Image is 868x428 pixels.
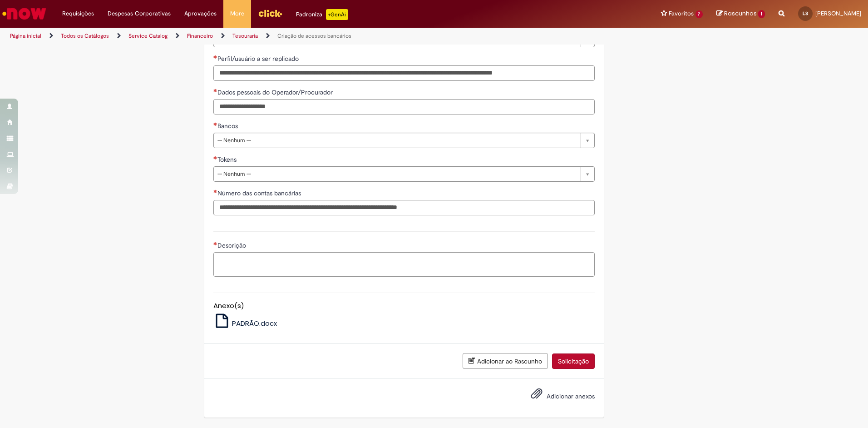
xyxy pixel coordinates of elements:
p: +GenAi [326,9,348,20]
span: Bancos [217,122,240,130]
ul: Trilhas de página [7,28,572,45]
span: Dados pessoais do Operador/Procurador [217,88,335,96]
span: LS [803,10,808,16]
span: Tokens [217,155,238,164]
div: Padroniza [296,9,348,20]
img: click_logo_yellow_360x200.png [258,6,282,20]
span: Necessários [213,55,217,59]
button: Adicionar ao Rascunho [463,353,548,369]
span: -- Nenhum -- [217,133,576,148]
input: Dados pessoais do Operador/Procurador [213,99,595,114]
span: 1 [758,10,765,18]
span: Requisições [62,9,94,18]
span: Aprovações [184,9,217,18]
input: Perfil/usuário a ser replicado [213,65,595,81]
a: Página inicial [10,32,41,40]
textarea: Descrição [213,252,595,277]
span: More [230,9,244,18]
span: Rascunhos [724,9,757,18]
a: PADRÃO.docx [213,319,277,328]
span: Necessários [213,156,217,159]
span: Número das contas bancárias [217,189,303,197]
a: Todos os Catálogos [61,32,109,40]
span: -- Nenhum -- [217,167,576,181]
span: Necessários [213,242,217,245]
span: Necessários [213,189,217,193]
span: PADRÃO.docx [232,319,277,328]
span: Descrição [217,241,248,249]
span: Necessários [213,89,217,92]
span: Adicionar anexos [547,392,595,400]
span: Perfil/usuário a ser replicado [217,55,301,63]
a: Service Catalog [128,32,168,40]
button: Adicionar anexos [528,385,545,406]
a: Rascunhos [716,10,765,18]
span: Favoritos [669,9,694,18]
input: Número das contas bancárias [213,200,595,215]
span: Necessários [213,122,217,126]
span: 7 [695,10,703,18]
h5: Anexo(s) [213,302,595,310]
a: Financeiro [187,32,213,40]
a: Tesouraria [232,32,258,40]
span: [PERSON_NAME] [815,10,861,17]
button: Solicitação [552,353,595,369]
a: Criação de acessos bancários [277,32,351,40]
img: ServiceNow [1,5,48,23]
span: Despesas Corporativas [108,9,171,18]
